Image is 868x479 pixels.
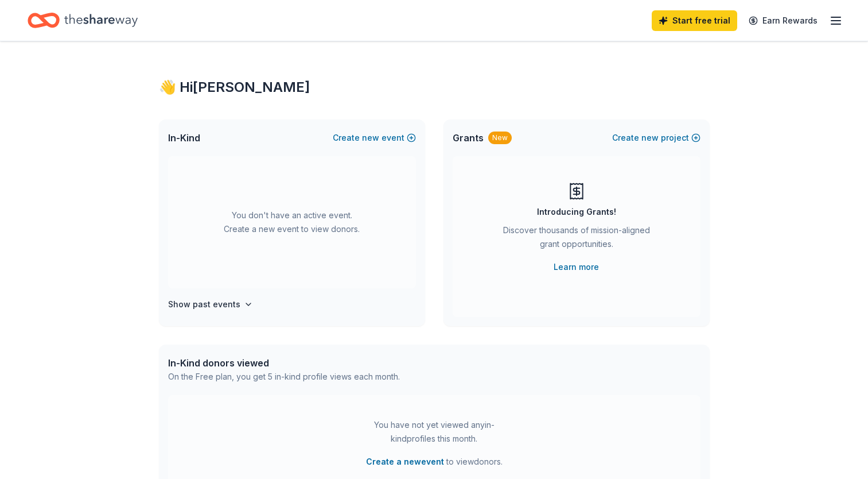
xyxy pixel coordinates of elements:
[168,131,200,145] span: In-Kind
[168,156,416,288] div: You don't have an active event. Create a new event to view donors.
[333,131,416,145] button: Createnewevent
[641,131,659,145] span: new
[499,223,655,256] div: Discover thousands of mission-aligned grant opportunities.
[488,132,512,144] div: New
[363,418,506,446] div: You have not yet viewed any in-kind profiles this month.
[742,10,824,31] a: Earn Rewards
[168,370,400,384] div: On the Free plan, you get 5 in-kind profile views each month.
[168,298,240,311] h4: Show past events
[362,131,379,145] span: new
[28,7,138,34] a: Home
[652,10,737,31] a: Start free trial
[537,205,616,219] div: Introducing Grants!
[168,298,253,311] button: Show past events
[159,78,710,96] div: 👋 Hi [PERSON_NAME]
[366,455,503,469] span: to view donors .
[168,356,400,370] div: In-Kind donors viewed
[453,131,484,145] span: Grants
[366,455,444,469] button: Create a newevent
[612,131,700,145] button: Createnewproject
[554,260,599,274] a: Learn more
